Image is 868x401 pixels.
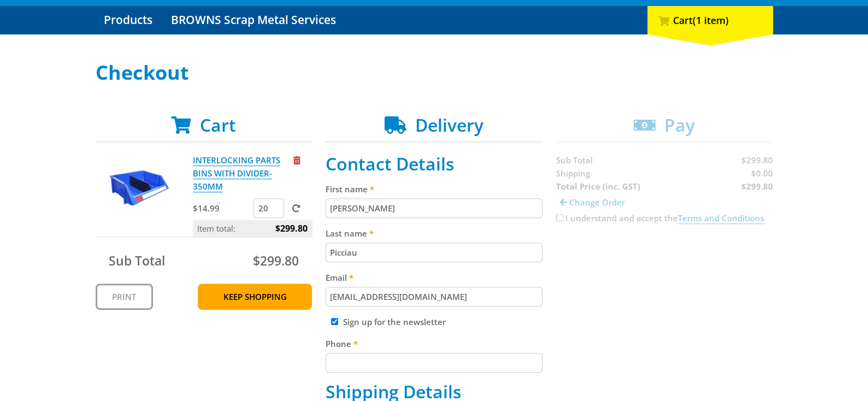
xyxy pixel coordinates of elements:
[326,154,542,174] h2: Contact Details
[193,155,280,192] a: INTERLOCKING PARTS BINS WITH DIVIDER- 350MM
[193,202,251,215] p: $14.99
[96,284,153,310] a: Print
[326,198,542,218] input: Please enter your first name.
[326,227,542,240] label: Last name
[163,6,344,34] a: Go to the BROWNS Scrap Metal Services page
[293,155,300,166] a: Remove from cart
[415,113,483,137] span: Delivery
[193,220,312,237] p: Item total:
[326,182,542,196] label: First name
[253,252,299,269] span: $299.80
[96,62,773,84] h1: Checkout
[326,337,542,350] label: Phone
[326,287,542,306] input: Please enter your email address.
[198,284,312,310] a: Keep Shopping
[693,14,729,27] span: (1 item)
[343,316,446,327] label: Sign up for the newsletter
[326,271,542,284] label: Email
[647,6,773,34] div: Cart
[96,6,161,34] a: Go to the Products page
[200,113,236,137] span: Cart
[106,154,172,219] img: INTERLOCKING PARTS BINS WITH DIVIDER- 350MM
[275,220,308,237] span: $299.80
[326,243,542,262] input: Please enter your last name.
[109,252,165,269] span: Sub Total
[326,353,542,373] input: Please enter your telephone number.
